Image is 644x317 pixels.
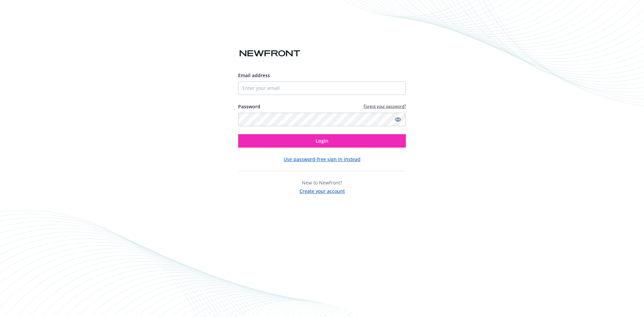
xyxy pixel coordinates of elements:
a: Show password [394,115,402,123]
input: Enter your email [238,82,406,95]
input: Enter your password [238,113,406,126]
a: Forgot your password? [364,103,406,109]
span: Login [316,138,328,144]
button: Use password-free sign in instead [284,156,361,163]
span: Email address [238,72,270,78]
button: Create your account [300,186,345,195]
button: Login [238,134,406,148]
label: Password [238,103,260,110]
span: New to Newfront? [302,179,342,186]
img: Newfront logo [238,48,302,59]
